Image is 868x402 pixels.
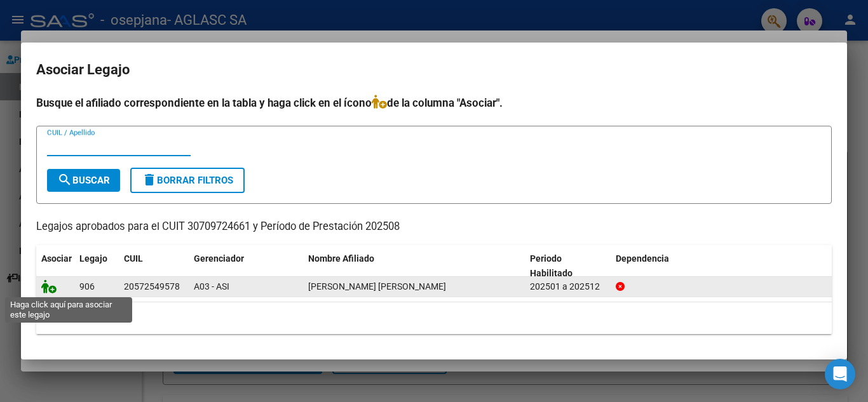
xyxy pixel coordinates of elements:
span: Dependencia [616,253,669,264]
div: Open Intercom Messenger [825,359,855,389]
button: Borrar Filtros [130,168,245,193]
span: A03 - ASI [194,281,229,291]
p: Legajos aprobados para el CUIT 30709724661 y Período de Prestación 202508 [36,219,832,235]
span: Asociar [41,253,72,264]
datatable-header-cell: Nombre Afiliado [303,245,525,287]
span: Gerenciador [194,253,244,264]
datatable-header-cell: Legajo [74,245,119,287]
datatable-header-cell: Periodo Habilitado [525,245,611,287]
div: 20572549578 [124,279,180,294]
mat-icon: search [57,172,72,187]
datatable-header-cell: CUIL [119,245,189,287]
span: Nombre Afiliado [308,253,374,264]
datatable-header-cell: Gerenciador [189,245,303,287]
span: 906 [79,281,95,291]
div: 1 registros [36,302,832,334]
datatable-header-cell: Dependencia [611,245,832,287]
span: GOROSITO GOMEZ TOMAS AGUSTIN [308,281,446,291]
span: Borrar Filtros [142,175,233,186]
span: CUIL [124,253,143,264]
span: Buscar [57,175,110,186]
span: Legajo [79,253,107,264]
datatable-header-cell: Asociar [36,245,74,287]
mat-icon: delete [142,172,157,187]
div: 202501 a 202512 [530,279,606,294]
span: Periodo Habilitado [530,253,573,278]
button: Buscar [47,169,120,192]
h2: Asociar Legajo [36,58,832,82]
h4: Busque el afiliado correspondiente en la tabla y haga click en el ícono de la columna "Asociar". [36,95,832,111]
